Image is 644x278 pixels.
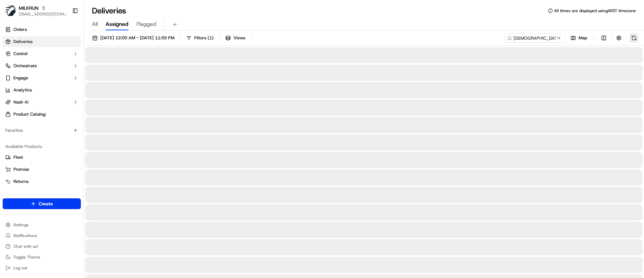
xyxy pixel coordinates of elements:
[568,33,590,43] button: Map
[3,263,81,273] button: Log out
[19,11,67,17] button: [EMAIL_ADDRESS][DOMAIN_NAME]
[106,20,128,28] span: Assigned
[3,176,81,187] button: Returns
[194,35,214,41] span: Filters
[100,35,174,41] span: [DATE] 12:00 AM - [DATE] 11:59 PM
[13,87,32,93] span: Analytics
[13,51,28,57] span: Control
[3,109,81,120] a: Product Catalog
[137,20,156,28] span: Flagged
[3,61,81,71] button: Orchestrate
[222,33,248,43] button: Views
[13,166,29,172] span: Promise
[554,8,636,13] span: All times are displayed using AEST timezone
[3,36,81,47] a: Deliveries
[3,125,81,136] div: Favorites
[13,63,37,69] span: Orchestrate
[3,252,81,262] button: Toggle Theme
[19,5,39,11] button: MILKRUN
[13,233,37,238] span: Notifications
[89,33,177,43] button: [DATE] 12:00 AM - [DATE] 11:59 PM
[92,5,126,16] h1: Deliveries
[13,75,28,81] span: Engage
[208,35,214,41] span: ( 1 )
[13,178,29,185] span: Returns
[579,35,587,41] span: Map
[13,244,38,249] span: Chat with us!
[3,231,81,240] button: Notifications
[13,39,33,45] span: Deliveries
[5,5,16,16] img: MILKRUN
[3,152,81,163] button: Fleet
[3,48,81,59] button: Control
[5,178,78,185] a: Returns
[183,33,217,43] button: Filters(1)
[13,99,29,105] span: Nash AI
[13,27,27,33] span: Orders
[5,166,78,172] a: Promise
[13,154,23,160] span: Fleet
[3,242,81,251] button: Chat with us!
[13,254,40,260] span: Toggle Theme
[3,73,81,83] button: Engage
[3,97,81,108] button: Nash AI
[3,198,81,209] button: Create
[504,33,565,43] input: Type to search
[3,164,81,175] button: Promise
[3,85,81,95] a: Analytics
[3,220,81,230] button: Settings
[233,35,245,41] span: Views
[3,141,81,152] div: Available Products
[13,111,46,117] span: Product Catalog
[13,265,27,271] span: Log out
[3,24,81,35] a: Orders
[13,222,29,228] span: Settings
[629,33,639,43] button: Refresh
[5,154,78,160] a: Fleet
[3,3,69,19] button: MILKRUNMILKRUN[EMAIL_ADDRESS][DOMAIN_NAME]
[92,20,98,28] span: All
[39,200,53,207] span: Create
